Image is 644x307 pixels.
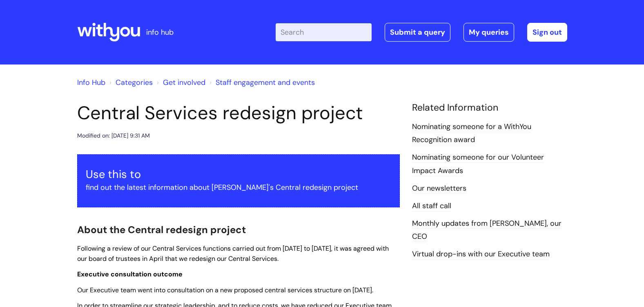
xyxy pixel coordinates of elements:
[276,23,567,42] div: | -
[412,183,466,194] a: Our newsletters
[77,286,373,294] span: Our Executive team went into consultation on a new proposed central services structure on [DATE].
[77,244,389,263] span: Following a review of our Central Services functions carried out from [DATE] to [DATE], it was ag...
[412,152,544,176] a: Nominating someone for our Volunteer Impact Awards
[107,76,153,89] li: Solution home
[385,23,450,42] a: Submit a query
[77,131,150,141] div: Modified on: [DATE] 9:31 AM
[77,270,183,278] span: Executive consultation outcome
[527,23,567,42] a: Sign out
[276,23,372,41] input: Search
[77,223,246,236] span: About the Central redesign project
[412,122,531,145] a: Nominating someone for a WithYou Recognition award
[464,23,514,42] a: My queries
[155,76,205,89] li: Get involved
[86,181,391,194] p: find out the latest information about [PERSON_NAME]'s Central redesign project
[207,76,315,89] li: Staff engagement and events
[412,102,567,113] h4: Related Information
[116,78,153,87] a: Categories
[412,249,550,260] a: Virtual drop-ins with our Executive team
[77,102,400,124] h1: Central Services redesign project
[146,26,174,39] p: info hub
[77,78,105,87] a: Info Hub
[216,78,315,87] a: Staff engagement and events
[412,201,451,211] a: All staff call
[163,78,205,87] a: Get involved
[412,218,562,242] a: Monthly updates from [PERSON_NAME], our CEO
[86,168,391,181] h3: Use this to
